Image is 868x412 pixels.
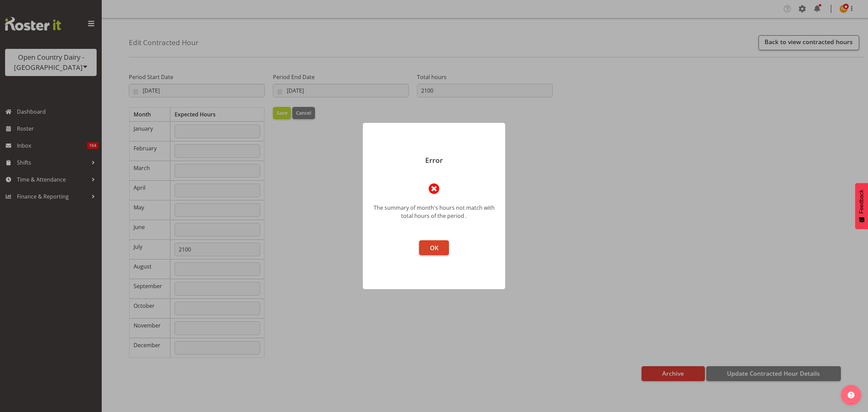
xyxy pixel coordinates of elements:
span: OK [430,244,438,252]
button: OK [419,240,449,255]
img: help-xxl-2.png [848,392,854,398]
span: Feedback [859,190,865,213]
div: The summary of month's hours not match with total hours of the period . [373,204,495,220]
button: Feedback - Show survey [855,183,868,229]
p: Error [370,157,498,164]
